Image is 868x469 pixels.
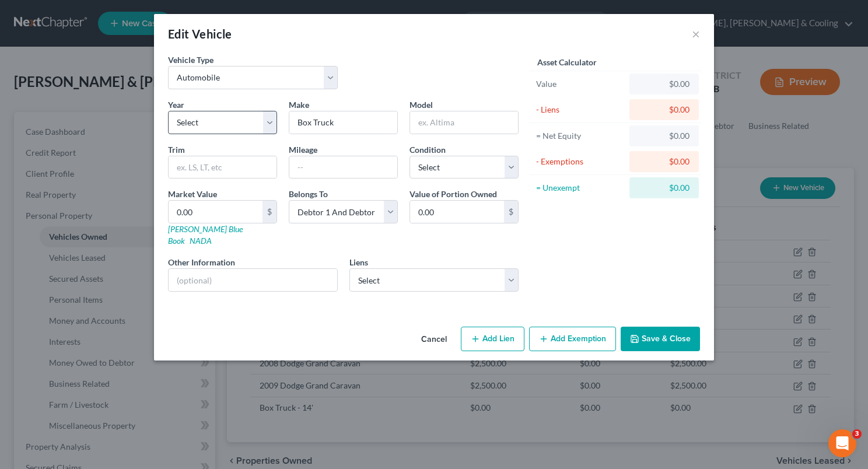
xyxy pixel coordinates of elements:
[168,256,235,268] label: Other Information
[169,269,337,291] input: (optional)
[852,429,862,439] span: 3
[262,201,276,223] div: $
[536,156,624,167] div: - Exemptions
[537,56,597,68] label: Asset Calculator
[536,182,624,194] div: = Unexempt
[169,156,276,178] input: ex. LS, LT, etc
[410,111,518,134] input: ex. Altima
[410,201,504,223] input: 0.00
[289,189,328,199] span: Belongs To
[692,27,700,41] button: ×
[536,130,624,142] div: = Net Equity
[168,224,243,246] a: [PERSON_NAME] Blue Book
[289,100,309,110] span: Make
[639,78,689,90] div: $0.00
[409,188,497,200] label: Value of Portion Owned
[529,327,616,351] button: Add Exemption
[412,328,456,351] button: Cancel
[461,327,524,351] button: Add Lien
[169,201,262,223] input: 0.00
[504,201,518,223] div: $
[639,130,689,142] div: $0.00
[409,143,446,156] label: Condition
[289,111,397,134] input: ex. Nissan
[621,327,700,351] button: Save & Close
[349,256,368,268] label: Liens
[168,143,185,156] label: Trim
[168,26,232,42] div: Edit Vehicle
[536,104,624,116] div: - Liens
[289,156,397,178] input: --
[639,156,689,167] div: $0.00
[828,429,856,457] iframe: Intercom live chat
[168,99,184,111] label: Year
[168,188,217,200] label: Market Value
[409,99,433,111] label: Model
[639,182,689,194] div: $0.00
[639,104,689,116] div: $0.00
[190,236,212,246] a: NADA
[168,54,213,66] label: Vehicle Type
[289,143,317,156] label: Mileage
[536,78,624,90] div: Value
